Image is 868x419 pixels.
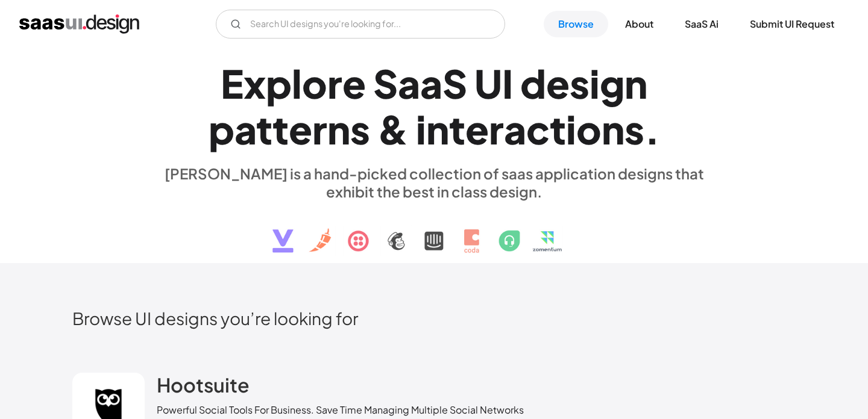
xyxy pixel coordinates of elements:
a: Hootsuite [157,373,250,403]
h2: Browse UI designs you’re looking for [72,308,796,329]
div: [PERSON_NAME] is a hand-picked collection of saas application designs that exhibit the best in cl... [157,164,711,200]
h2: Hootsuite [157,373,250,397]
img: text, icon, saas logo [251,200,617,263]
a: About [611,11,668,37]
h1: Explore SaaS UI design patterns & interactions. [157,60,711,153]
a: Submit UI Request [735,11,849,37]
a: Browse [544,11,608,37]
a: SaaS Ai [670,11,733,37]
input: Search UI designs you're looking for... [216,10,505,39]
div: Powerful Social Tools For Business. Save Time Managing Multiple Social Networks [157,403,524,417]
